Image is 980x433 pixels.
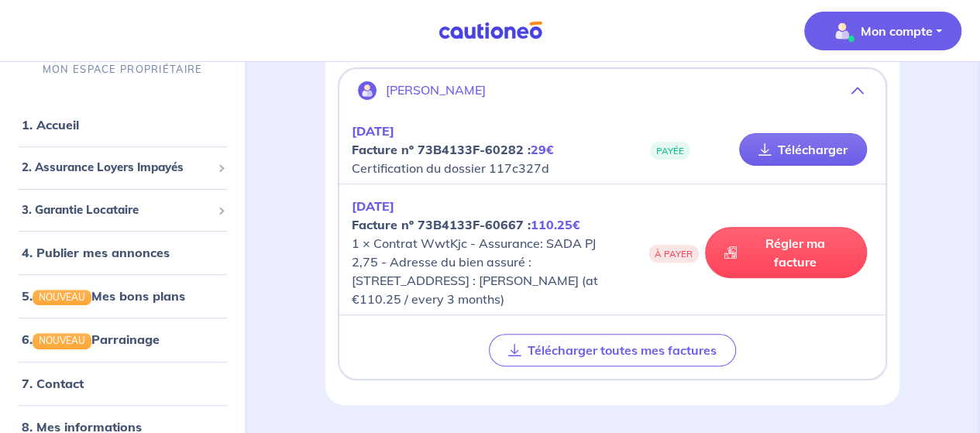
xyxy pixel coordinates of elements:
strong: Facture nº 73B4133F-60282 : [352,142,554,157]
em: 29€ [531,142,554,157]
a: 7. Contact [22,375,84,390]
img: illu_account_valid_menu.svg [830,19,854,43]
a: Régler ma facture [705,227,867,278]
a: 6.NOUVEAUParrainage [22,332,160,347]
button: Télécharger toutes mes factures [489,334,736,366]
p: Certification du dossier 117c327d [352,122,612,177]
em: [DATE] [352,198,394,214]
img: Cautioneo [432,21,548,40]
div: 5.NOUVEAUMes bons plans [6,280,239,311]
img: illu_account.svg [358,81,377,100]
div: 6.NOUVEAUParrainage [6,324,239,355]
button: illu_account_valid_menu.svgMon compte [804,12,961,50]
button: [PERSON_NAME] [339,72,885,109]
span: À PAYER [648,245,699,263]
em: [DATE] [352,123,394,139]
span: PAYÉE [650,142,690,160]
p: [PERSON_NAME] [386,83,486,98]
div: 1. Accueil [6,109,239,140]
p: MON ESPACE PROPRIÉTAIRE [43,62,202,77]
p: Mon compte [861,22,933,40]
em: 110.25€ [531,217,580,232]
span: 3. Garantie Locataire [22,201,211,219]
div: 7. Contact [6,367,239,398]
a: 5.NOUVEAUMes bons plans [22,288,185,304]
p: 1 × Contrat WwtKjc - Assurance: SADA PJ 2,75 - Adresse du bien assuré : [STREET_ADDRESS] : [PERSO... [352,197,611,308]
a: 1. Accueil [22,117,79,132]
a: 4. Publier mes annonces [22,245,170,260]
a: Télécharger [739,133,867,166]
span: 2. Assurance Loyers Impayés [22,159,211,177]
div: 2. Assurance Loyers Impayés [6,153,239,183]
div: 3. Garantie Locataire [6,195,239,225]
div: 4. Publier mes annonces [6,237,239,268]
strong: Facture nº 73B4133F-60667 : [352,217,580,232]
